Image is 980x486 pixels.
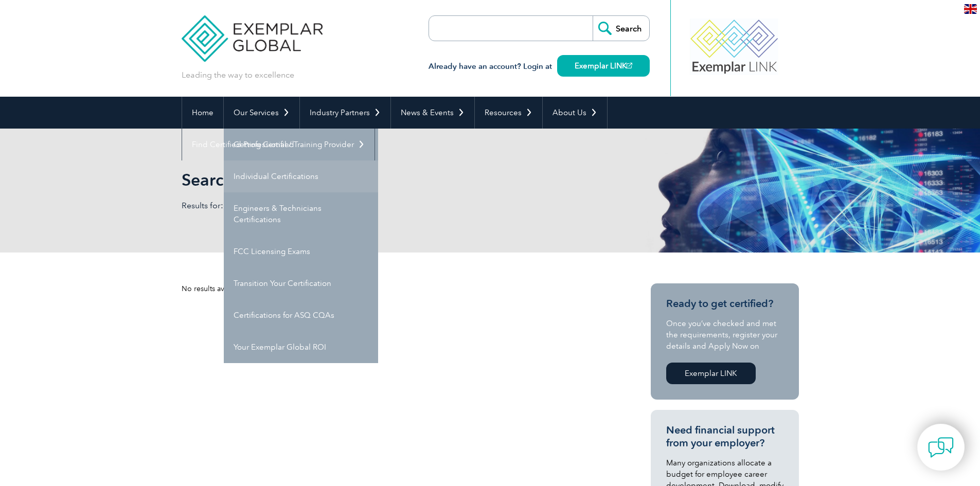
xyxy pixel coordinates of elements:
a: Industry Partners [300,97,390,129]
div: No results available [182,283,614,294]
input: Search [593,16,649,41]
img: contact-chat.png [928,435,954,460]
a: Exemplar LINK [666,363,756,384]
a: Engineers & Technicians Certifications [224,192,378,236]
p: Leading the way to excellence [182,69,294,81]
a: Resources [475,97,542,129]
a: Our Services [224,97,299,129]
a: Home [182,97,223,129]
h1: Search [182,170,577,190]
img: open_square.png [627,63,632,68]
a: FCC Licensing Exams [224,236,378,267]
p: Results for: 45003 [182,200,490,211]
a: Transition Your Certification [224,267,378,299]
a: Individual Certifications [224,160,378,192]
a: News & Events [391,97,474,129]
a: About Us [543,97,607,129]
a: Certifications for ASQ CQAs [224,299,378,331]
a: Your Exemplar Global ROI [224,331,378,363]
h3: Need financial support from your employer? [666,424,783,449]
p: Once you’ve checked and met the requirements, register your details and Apply Now on [666,318,783,352]
img: en [964,4,977,14]
a: Exemplar LINK [557,55,650,77]
h3: Ready to get certified? [666,297,783,310]
h3: Already have an account? Login at [429,60,650,73]
a: Find Certified Professional / Training Provider [182,129,375,160]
